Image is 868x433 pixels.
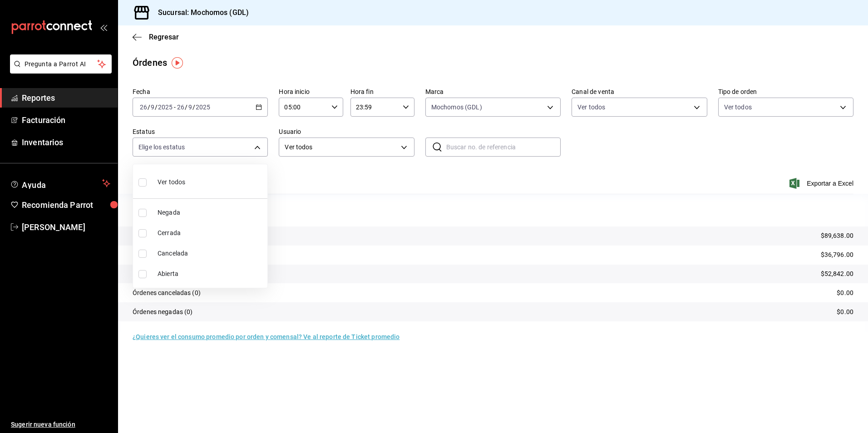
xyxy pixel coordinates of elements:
[158,249,264,258] span: Cancelada
[158,228,264,238] span: Cerrada
[158,269,264,279] span: Abierta
[158,177,185,187] span: Ver todos
[172,57,183,69] img: Tooltip marker
[158,208,264,217] span: Negada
